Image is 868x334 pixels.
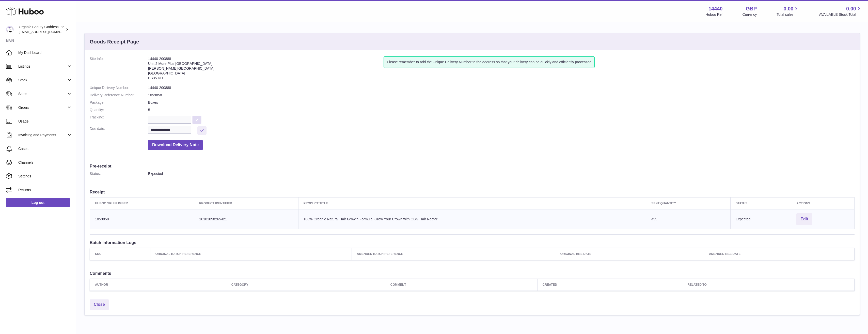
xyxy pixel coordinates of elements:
[18,133,67,138] span: Invoicing and Payments
[90,126,148,135] dt: Due date:
[819,5,862,17] a: 0.00 AVAILABLE Stock Total
[90,115,148,124] dt: Tracking:
[18,160,72,165] span: Channels
[777,5,799,17] a: 0.00 Total sales
[90,248,150,260] th: SKU
[18,78,67,83] span: Stock
[746,5,757,12] strong: GBP
[90,299,109,310] a: Close
[19,30,75,34] span: [EMAIL_ADDRESS][DOMAIN_NAME]
[18,188,72,192] span: Returns
[194,209,298,229] td: 10181058265421
[90,279,226,291] th: Author
[682,279,855,291] th: Related to
[90,163,855,169] h3: Pre-receipt
[90,100,148,105] dt: Package:
[18,146,72,151] span: Cases
[730,197,791,209] th: Status
[6,26,14,33] img: info@organicbeautygoddess.com
[90,240,855,245] h3: Batch Information Logs
[819,12,862,17] span: AVAILABLE Stock Total
[730,209,791,229] td: Expected
[384,56,595,68] div: Please remember to add the Unique Delivery Number to the address so that your delivery can be qui...
[90,108,148,112] dt: Quantity:
[18,174,72,179] span: Settings
[777,12,799,17] span: Total sales
[18,50,72,55] span: My Dashboard
[846,5,856,12] span: 0.00
[148,93,855,98] dd: 1059858
[148,100,855,105] dd: Boxes
[19,25,65,34] div: Organic Beauty Goddess Ltd
[791,197,855,209] th: Actions
[784,5,794,12] span: 0.00
[704,248,854,260] th: Amended BBE Date
[90,270,855,276] h3: Comments
[148,171,855,176] dd: Expected
[90,56,148,83] dt: Site Info:
[226,279,385,291] th: Category
[18,105,67,110] span: Orders
[148,108,855,112] dd: 5
[298,209,646,229] td: 100% Organic Natural Hair Growth Formula. Grow Your Crown with OBG Hair Nectar
[90,38,139,45] h3: Goods Receipt Page
[796,213,812,225] button: Edit
[555,248,704,260] th: Original BBE Date
[385,279,537,291] th: Comment
[298,197,646,209] th: Product title
[90,93,148,98] dt: Delivery Reference Number:
[537,279,682,291] th: Created
[18,64,67,69] span: Listings
[90,197,194,209] th: Huboo SKU Number
[150,248,352,260] th: Original Batch Reference
[90,85,148,90] dt: Unique Delivery Number:
[706,12,723,17] div: Huboo Ref
[148,56,384,83] address: 14440-200888 Unit 2 More Plus [GEOGRAPHIC_DATA] [PERSON_NAME][GEOGRAPHIC_DATA] [GEOGRAPHIC_DATA] ...
[148,85,855,90] dd: 14440-200888
[18,119,72,124] span: Usage
[708,5,723,12] strong: 14440
[194,197,298,209] th: Product Identifier
[6,198,70,207] a: Log out
[90,171,148,176] dt: Status:
[148,140,203,150] button: Download Delivery Note
[18,92,67,96] span: Sales
[352,248,555,260] th: Amended Batch Reference
[90,189,855,195] h3: Receipt
[90,209,194,229] td: 1059858
[646,197,731,209] th: Sent Quantity
[743,12,757,17] div: Currency
[646,209,731,229] td: 499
